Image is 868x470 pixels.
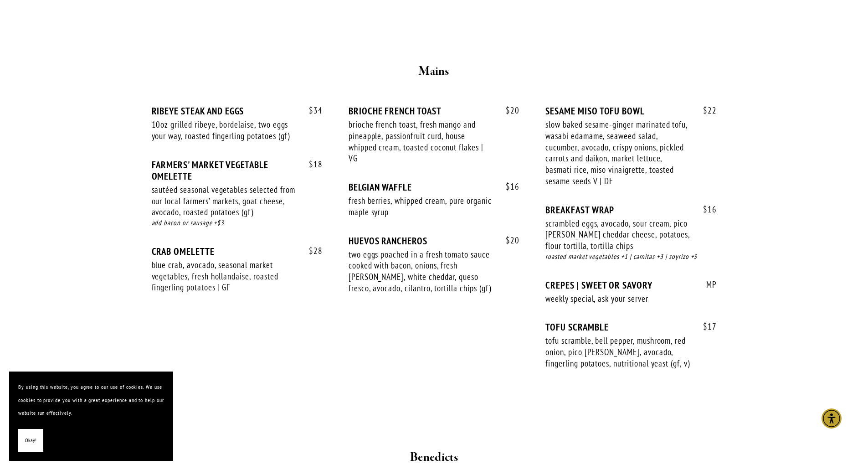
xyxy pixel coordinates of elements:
span: $ [703,105,708,116]
div: TOFU SCRAMBLE [545,321,716,333]
div: roasted market vegetables +1 | carnitas +3 | soyrizo +3 [545,252,716,262]
div: CRAB OMELETTE [152,246,323,257]
div: two eggs poached in a fresh tomato sauce cooked with bacon, onions, fresh [PERSON_NAME], white ch... [349,249,493,294]
button: Okay! [18,429,43,452]
p: By using this website, you agree to our use of cookies. We use cookies to provide you with a grea... [18,381,164,420]
strong: Mains [419,63,449,79]
div: CREPES | SWEET OR SAVORY [545,279,716,291]
span: 16 [694,204,717,215]
span: 20 [497,105,519,116]
div: add bacon or sausage +$3 [152,218,323,228]
div: BELGIAN WAFFLE [349,181,519,193]
div: 10oz grilled ribeye, bordelaise, two eggs your way, roasted fingerling potatoes (gf) [152,119,297,141]
div: FARMERS' MARKET VEGETABLE OMELETTE [152,159,323,182]
span: 18 [300,159,323,170]
div: BRIOCHE FRENCH TOAST [349,105,519,117]
div: weekly special, ask your server [545,293,690,305]
div: RIBEYE STEAK AND EGGS [152,105,323,117]
span: 20 [497,235,519,246]
span: 34 [300,105,323,116]
div: brioche french toast, fresh mango and pineapple, passionfruit curd, house whipped cream, toasted ... [349,119,493,164]
span: $ [506,105,510,116]
div: fresh berries, whipped cream, pure organic maple syrup [349,195,493,217]
div: BREAKFAST WRAP [545,204,716,216]
div: tofu scramble, bell pepper, mushroom, red onion, pico [PERSON_NAME], avocado, fingerling potatoes... [545,335,690,369]
div: Accessibility Menu [822,408,842,429]
span: 16 [497,181,519,192]
div: SESAME MISO TOFU BOWL [545,105,716,117]
span: $ [703,204,708,215]
span: $ [309,245,313,256]
div: sautéed seasonal vegetables selected from our local farmers’ markets, goat cheese, avocado, roast... [152,184,297,218]
span: MP [697,279,717,290]
div: scrambled eggs, avocado, sour cream, pico [PERSON_NAME] cheddar cheese, potatoes, flour tortilla,... [545,218,690,252]
span: $ [506,181,510,192]
span: 22 [694,105,717,116]
span: $ [309,105,313,116]
strong: Benedicts [410,449,458,465]
section: Cookie banner [9,372,173,461]
span: 17 [694,321,717,332]
div: blue crab, avocado, seasonal market vegetables, fresh hollandaise, roasted fingerling potatoes | GF [152,259,297,293]
span: $ [309,159,313,170]
span: $ [506,235,510,246]
span: $ [703,321,708,332]
span: Okay! [25,434,36,447]
div: slow baked sesame-ginger marinated tofu, wasabi edamame, seaweed salad, cucumber, avocado, crispy... [545,119,690,186]
div: HUEVOS RANCHEROS [349,235,519,247]
span: 28 [300,246,323,256]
